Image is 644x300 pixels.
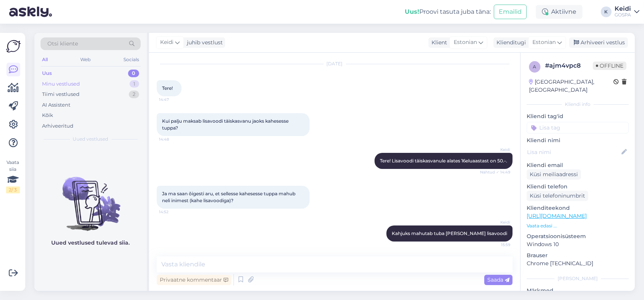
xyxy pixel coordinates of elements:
img: No chats [34,163,147,232]
span: Kui palju maksab lisavoodi täiskasvanu jaoks kahesesse tuppa? [162,118,290,131]
span: Otsi kliente [47,40,78,48]
div: Aktiivne [536,5,582,19]
span: Keidi [482,147,510,152]
button: Emailid [494,5,527,19]
span: Nähtud ✓ 14:49 [480,169,510,175]
span: Tere! [162,85,173,91]
div: Minu vestlused [42,80,80,88]
div: juhib vestlust [184,39,223,47]
div: Klienditugi [493,39,526,47]
input: Lisa nimi [527,148,620,156]
span: Keidi [160,38,174,47]
span: Ja ma saan õigesti aru, et sellesse kahesesse tuppa mahub neli inimest (kahe lisavoodiga)? [162,191,297,203]
div: Socials [122,55,141,65]
span: 14:48 [159,136,188,142]
span: Saada [487,276,509,283]
p: Operatsioonisüsteem [527,232,629,240]
p: Kliendi telefon [527,183,629,191]
span: Keidi [482,219,510,225]
p: Vaata edasi ... [527,222,629,229]
div: Kliendi info [527,101,629,108]
p: Kliendi email [527,161,629,169]
div: Vaata siia [6,159,20,193]
span: Estonian [454,38,477,47]
span: Estonian [532,38,556,47]
div: # ajm4vpc8 [545,61,593,70]
span: Kahjuks mahutab tuba [PERSON_NAME] lisavoodi [392,230,507,236]
span: Uued vestlused [73,136,109,143]
p: Windows 10 [527,240,629,248]
div: 2 / 3 [6,186,20,193]
input: Lisa tag [527,122,629,133]
p: Chrome [TECHNICAL_ID] [527,259,629,268]
div: All [41,55,49,65]
div: Keidi [615,6,631,12]
span: 15:59 [482,242,510,248]
div: [PERSON_NAME] [527,275,629,282]
b: Uus! [405,8,419,15]
p: Märkmed [527,287,629,295]
a: KeidiGOSPA [615,6,639,18]
div: 2 [129,91,139,98]
div: Küsi telefoninumbrit [527,191,588,201]
p: Kliendi tag'id [527,112,629,120]
p: Uued vestlused tulevad siia. [52,239,130,247]
span: 14:47 [159,97,188,102]
span: a [533,64,537,70]
div: Uus [42,70,52,77]
div: Tiimi vestlused [42,91,79,98]
div: [DATE] [157,60,513,67]
div: 1 [130,80,139,88]
div: Arhiveeritud [42,122,73,130]
div: GOSPA [615,12,631,18]
div: Privaatne kommentaar [157,275,231,285]
div: Küsi meiliaadressi [527,169,581,180]
div: Kõik [42,112,53,119]
img: Askly Logo [6,39,21,54]
div: Klient [428,39,447,47]
div: AI Assistent [42,101,70,109]
span: Offline [593,62,626,70]
span: Tere! Lisavoodi täiskasvanule alates 16eluaastast on 50.-. [380,158,507,164]
p: Kliendi nimi [527,136,629,144]
div: Web [79,55,92,65]
p: Brauser [527,251,629,259]
p: Klienditeekond [527,204,629,212]
div: [GEOGRAPHIC_DATA], [GEOGRAPHIC_DATA] [529,78,613,94]
div: 0 [128,70,139,77]
span: 14:52 [159,209,188,215]
div: Arhiveeri vestlus [569,37,628,48]
div: K [601,6,612,17]
div: Proovi tasuta juba täna: [405,7,491,16]
a: [URL][DOMAIN_NAME] [527,212,587,219]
